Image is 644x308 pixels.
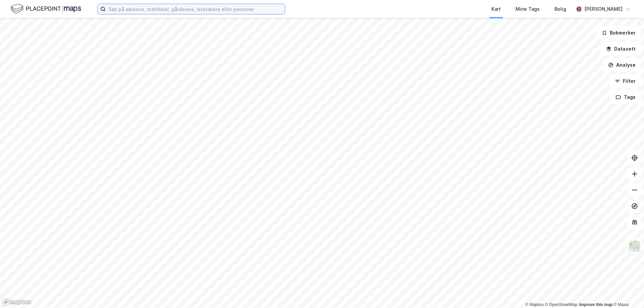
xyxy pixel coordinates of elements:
[628,240,641,253] img: Z
[584,5,623,13] div: [PERSON_NAME]
[106,4,285,14] input: Søk på adresse, matrikkel, gårdeiere, leietakere eller personer
[516,5,540,13] div: Mine Tags
[610,90,641,104] button: Tags
[610,276,644,308] iframe: Chat Widget
[600,42,641,56] button: Datasett
[554,5,566,13] div: Bolig
[2,298,32,306] a: Mapbox homepage
[545,302,578,307] a: OpenStreetMap
[596,26,641,40] button: Bokmerker
[491,5,501,13] div: Kart
[11,3,81,15] img: logo.f888ab2527a4732fd821a326f86c7f29.svg
[602,58,641,72] button: Analyse
[609,74,641,88] button: Filter
[610,276,644,308] div: Kontrollprogram for chat
[525,302,544,307] a: Mapbox
[579,302,612,307] a: Improve this map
